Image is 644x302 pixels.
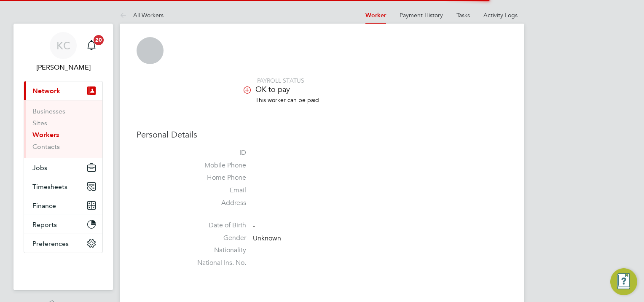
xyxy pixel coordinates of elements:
[32,119,47,127] a: Sites
[24,262,103,275] a: Go to home page
[32,221,57,229] span: Reports
[24,215,102,234] button: Reports
[365,12,386,19] a: Worker
[56,40,70,51] span: KC
[24,196,102,215] button: Finance
[24,32,103,73] a: KC[PERSON_NAME]
[187,246,246,255] label: Nationality
[400,11,443,19] a: Payment History
[32,164,47,172] span: Jobs
[32,87,60,95] span: Network
[32,143,60,151] a: Contacts
[24,234,102,253] button: Preferences
[120,11,164,19] a: All Workers
[187,199,246,208] label: Address
[32,131,59,139] a: Workers
[24,100,102,158] div: Network
[187,161,246,170] label: Mobile Phone
[456,11,470,19] a: Tasks
[24,62,103,73] span: Karen Chatfield
[610,268,637,295] button: Engage Resource Center
[13,24,113,290] nav: Main navigation
[253,234,281,243] span: Unknown
[32,183,67,191] span: Timesheets
[187,259,246,267] label: National Ins. No.
[24,177,102,196] button: Timesheets
[253,221,255,230] span: -
[187,173,246,182] label: Home Phone
[137,129,507,140] h3: Personal Details
[24,262,103,275] img: fastbook-logo-retina.png
[187,234,246,243] label: Gender
[187,186,246,195] label: Email
[483,11,518,19] a: Activity Logs
[187,221,246,230] label: Date of Birth
[255,96,319,104] span: This worker can be paid
[32,107,65,115] a: Businesses
[24,81,102,100] button: Network
[257,77,304,84] span: PAYROLL STATUS
[83,32,100,59] a: 20
[24,158,102,177] button: Jobs
[32,202,56,210] span: Finance
[94,35,104,45] span: 20
[187,148,246,157] label: ID
[32,240,69,248] span: Preferences
[255,84,290,94] span: OK to pay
